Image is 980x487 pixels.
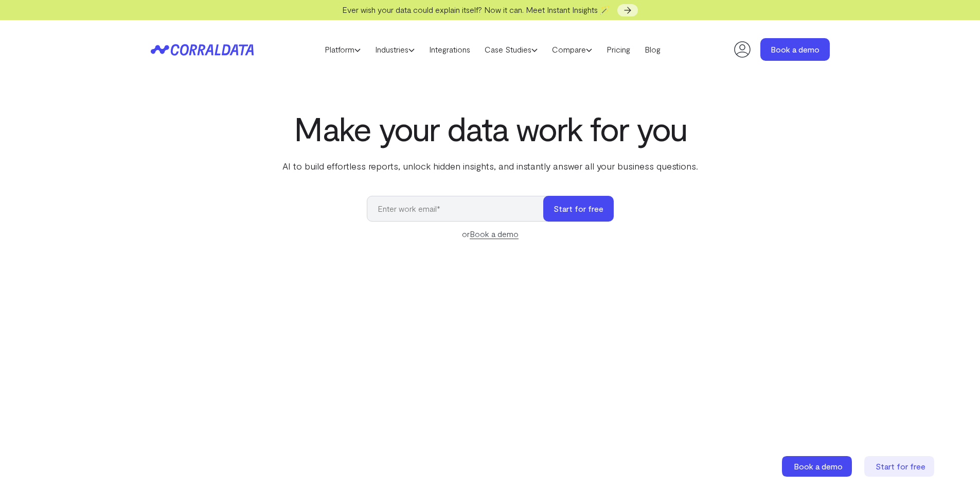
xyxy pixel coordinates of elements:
[368,42,422,57] a: Industries
[782,456,854,477] a: Book a demo
[280,159,700,173] p: AI to build effortless reports, unlock hidden insights, and instantly answer all your business qu...
[637,42,668,57] a: Blog
[599,42,637,57] a: Pricing
[422,42,477,57] a: Integrations
[470,229,519,239] a: Book a demo
[280,110,700,147] h1: Make your data work for you
[317,42,368,57] a: Platform
[794,461,843,471] span: Book a demo
[760,38,830,61] a: Book a demo
[876,461,925,471] span: Start for free
[864,456,936,477] a: Start for free
[545,42,599,57] a: Compare
[367,228,614,240] div: or
[543,196,614,222] button: Start for free
[342,5,610,14] span: Ever wish your data could explain itself? Now it can. Meet Instant Insights 🪄
[367,196,554,222] input: Enter work email*
[477,42,545,57] a: Case Studies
